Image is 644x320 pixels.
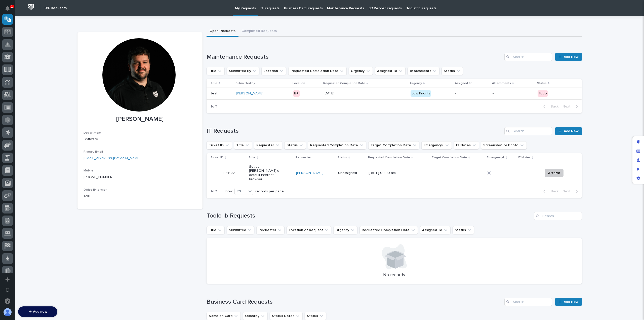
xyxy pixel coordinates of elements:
a: [PERSON_NAME] [296,171,324,175]
button: Status [305,312,326,320]
p: Status [338,155,347,160]
img: 1736555164131-43832dd5-751b-4058-ba23-39d91318e5a0 [5,78,14,87]
p: 1 [11,5,13,8]
button: Urgency [349,67,373,75]
a: [EMAIL_ADDRESS][DOMAIN_NAME] [84,157,140,160]
a: Add New [555,53,582,61]
button: Completed Requests [238,26,280,37]
div: Start new chat [17,78,83,83]
p: Title [249,155,255,160]
button: IT Notes [454,141,479,149]
div: Preview as [634,165,643,174]
button: Assigned To [375,67,406,75]
p: - [518,171,539,175]
img: Stacker [5,5,15,15]
img: Jeff Miller [5,103,13,111]
span: Onboarding Call [36,63,64,68]
a: Add New [555,298,582,306]
button: Ticket ID [207,141,232,149]
p: Welcome 👋 [5,20,92,28]
span: • [42,108,44,112]
p: Unassigned [338,171,365,175]
p: [DATE] [324,91,355,96]
span: Primary Email [84,150,103,153]
div: B4 [293,90,300,97]
p: Requested Completion Date [368,155,410,160]
p: Software [84,137,196,142]
div: 20 [235,189,247,194]
p: Status [537,81,547,86]
button: See all [78,94,92,100]
div: Manage users [634,156,643,165]
button: Screenshot or Photo [481,141,527,149]
span: Help Docs [10,63,27,68]
button: Urgency [333,226,357,234]
p: - [432,171,464,175]
button: Location of Request [287,226,331,234]
span: Add New [564,55,579,59]
a: Add New [555,127,582,135]
button: Open Requests [207,26,238,37]
span: Back [548,189,558,194]
p: - [493,91,524,96]
button: Status Notes [270,312,303,320]
p: Ticket ID [211,155,223,160]
p: records per page [255,189,284,194]
button: Status [453,226,474,234]
button: Requested Completion Date [308,141,366,149]
button: Attachments [408,67,439,75]
p: Title [211,81,217,86]
button: Archive [545,169,563,177]
input: Search [504,127,552,135]
p: [PERSON_NAME] [84,116,196,123]
p: test [211,91,232,96]
a: Powered byPylon [35,119,61,123]
button: Submitted [227,226,254,234]
button: Requested Completion Date [288,67,347,75]
p: IT11197 [223,170,236,175]
div: Todo [538,90,548,97]
button: Back [539,104,560,109]
span: [PERSON_NAME] [16,108,41,112]
span: Next [562,189,574,194]
h1: IT Requests [207,127,503,135]
button: Next [560,189,582,194]
p: No records [213,272,576,278]
p: Attachments [492,81,511,86]
span: Back [548,104,558,109]
a: [PERSON_NAME] [236,91,263,96]
div: Search [504,298,552,306]
h2: 09. Requests [45,6,67,10]
div: 🔗 [31,64,35,68]
div: 📖 [5,64,9,68]
a: 📖Help Docs [3,61,29,70]
p: Assigned To [455,81,472,86]
button: Title [207,226,225,234]
span: Pylon [50,119,61,123]
button: Open workspace settings [2,285,13,295]
span: Office Extension [84,188,107,191]
div: Low Priority [411,90,431,97]
span: Mobile [84,169,93,172]
button: Add new [18,306,57,317]
span: Add New [564,129,579,133]
button: Requester [256,226,285,234]
a: 🔗Onboarding Call [29,61,66,70]
span: Next [562,104,574,109]
p: - [455,91,487,96]
input: Search [504,53,552,61]
a: [PHONE_NUMBER] [84,175,113,179]
p: Target Completion Date [432,155,467,160]
button: Requested Completion Date [359,226,418,234]
div: Past conversations [5,95,34,99]
h1: Business Card Requests [207,298,503,306]
button: Status [284,141,306,149]
button: Title [234,141,252,149]
span: Archive [548,170,560,176]
div: App settings [634,174,643,183]
p: How can we help? [5,28,92,36]
tr: IT11197IT11197 Set up [PERSON_NAME]'s default internet browser[PERSON_NAME] Unassigned[DATE] 09:0... [207,162,582,184]
button: Requester [254,141,282,149]
p: Location [293,81,305,86]
div: We're available if you need us! [17,83,64,87]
